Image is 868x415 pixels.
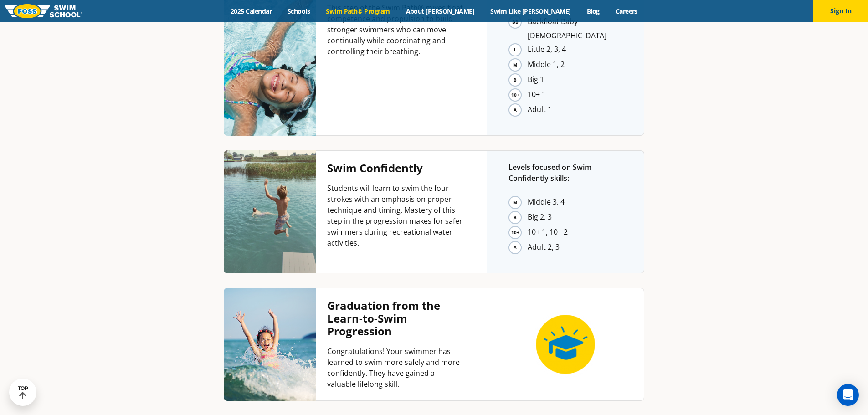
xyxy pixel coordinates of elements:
img: FOSS Swim School Logo [5,4,82,18]
li: Little 2, 3, 4 [528,43,622,57]
a: Swim Path® Program [318,7,398,15]
img: icon-graduation-circle [531,310,600,379]
div: Open Intercom Messenger [837,384,859,406]
a: Blog [579,7,607,15]
li: Big 1 [528,73,622,87]
p: Levels focused on Swim Confidently skills: [508,162,622,184]
p: Congratulations! Your swimmer has learned to swim more safely and more confidently. They have gai... [327,346,465,389]
li: Middle 3, 4 [528,195,622,210]
p: This step of the Swim Path® mixes float competence and propulsion to build stronger swimmers who ... [327,2,465,57]
h4: Swim Confidently [327,162,465,174]
li: Big 2, 3 [528,210,622,225]
a: About [PERSON_NAME] [398,7,483,15]
li: Middle 1, 2 [528,58,622,72]
a: 2025 Calendar [223,7,280,15]
li: Adult 2, 3 [528,241,622,255]
li: Backfloat Baby [DEMOGRAPHIC_DATA] [528,15,622,42]
h4: Graduation from the Learn-to-Swim Progression [327,299,465,338]
div: TOP [18,385,28,400]
a: Careers [607,7,645,15]
li: 10+ 1 [528,88,622,102]
a: Swim Like [PERSON_NAME] [483,7,579,15]
a: Schools [280,7,318,15]
li: Adult 1 [528,103,622,117]
p: Students will learn to swim the four strokes with an emphasis on proper technique and timing. Mas... [327,183,465,248]
li: 10+ 1, 10+ 2 [528,225,622,240]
